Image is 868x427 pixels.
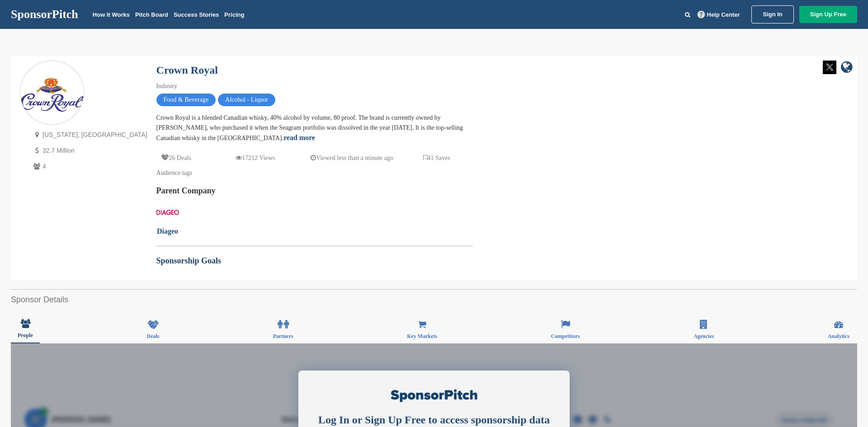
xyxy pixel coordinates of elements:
span: Alcohol - Liquor [218,94,275,106]
a: company link [841,61,853,75]
div: Audience tags [156,168,473,178]
p: Viewed less than a minute ago [311,152,393,164]
p: 4 [31,161,147,172]
a: Crown Royal [156,64,218,76]
a: read more [283,134,315,141]
h2: Sponsor Details [11,294,857,306]
div: Crown Royal is a blended Canadian whisky, 40% alcohol by volume, 80 proof. The brand is currently... [156,113,473,143]
span: Competitors [551,333,580,339]
span: People [18,333,33,338]
a: Sign Up Free [799,6,857,23]
a: Sign In [751,5,793,23]
a: Diageo [156,201,179,236]
img: Sponsorpitch & Crown Royal [20,75,84,112]
h2: Sponsorship Goals [156,255,473,267]
span: Key Markets [407,333,437,339]
img: Sponsorpitch & Diageo [156,201,179,224]
span: Analytics [828,333,849,339]
span: Food & Beverage [156,94,216,106]
h2: Parent Company [156,185,473,197]
a: Pitch Board [135,11,168,18]
div: Industry [156,81,473,91]
span: Agencies [693,333,714,339]
a: Help Center [696,9,742,20]
div: Diageo [156,226,179,236]
p: 26 Deals [161,152,191,164]
p: 17212 Views [236,152,275,164]
span: Deals [147,333,160,339]
a: Pricing [224,11,244,18]
a: How It Works [93,11,130,18]
a: Success Stories [174,11,219,18]
p: 32.7 Million [31,145,147,156]
img: Twitter white [823,61,836,74]
a: SponsorPitch [11,9,78,20]
span: Partners [273,333,293,339]
p: 41 Saves [423,152,450,164]
p: [US_STATE], [GEOGRAPHIC_DATA] [31,129,147,141]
